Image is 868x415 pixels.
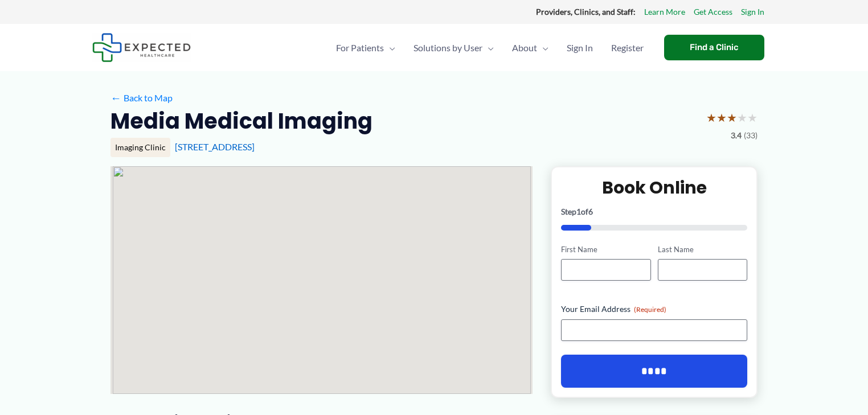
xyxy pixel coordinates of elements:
span: 1 [576,207,581,216]
a: [STREET_ADDRESS] [175,141,255,152]
span: (Required) [634,305,666,314]
span: Solutions by User [413,28,482,68]
a: Solutions by UserMenu Toggle [404,28,503,68]
span: 6 [588,207,593,216]
span: Menu Toggle [482,28,494,68]
span: Menu Toggle [384,28,395,68]
img: Expected Healthcare Logo - side, dark font, small [92,33,191,62]
span: Register [611,28,644,68]
span: ★ [706,107,716,128]
a: Learn More [644,5,685,19]
a: ←Back to Map [110,89,173,106]
h2: Book Online [561,176,747,199]
span: 3.4 [731,128,742,143]
label: First Name [561,244,650,255]
strong: Providers, Clinics, and Staff: [536,7,636,17]
span: ★ [716,107,727,128]
span: ★ [737,107,747,128]
span: ← [110,92,121,103]
a: Sign In [741,5,764,19]
p: Step of [561,208,747,216]
span: Sign In [567,28,593,68]
span: (33) [744,128,758,143]
span: ★ [747,107,758,128]
a: AboutMenu Toggle [503,28,558,68]
div: Imaging Clinic [110,138,170,157]
a: For PatientsMenu Toggle [327,28,404,68]
a: Find a Clinic [664,35,764,60]
a: Sign In [558,28,602,68]
span: Menu Toggle [537,28,548,68]
span: ★ [727,107,737,128]
nav: Primary Site Navigation [327,28,653,68]
label: Last Name [658,244,747,255]
a: Get Access [694,5,732,19]
h2: Media Medical Imaging [110,107,372,135]
span: About [512,28,537,68]
span: For Patients [336,28,384,68]
a: Register [602,28,653,68]
label: Your Email Address [561,303,747,315]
